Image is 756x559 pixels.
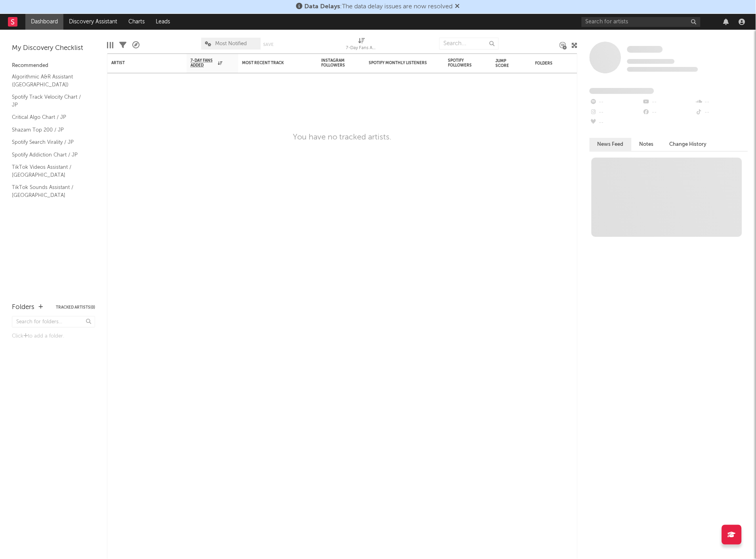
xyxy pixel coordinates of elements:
span: Tracking Since: [DATE] [627,59,675,64]
a: TikTok Videos Assistant / [GEOGRAPHIC_DATA] [12,163,87,179]
a: Critical Algo Chart / JP [12,113,87,122]
button: News Feed [590,138,632,151]
a: Leads [150,14,176,30]
div: 7-Day Fans Added (7-Day Fans Added) [346,44,378,53]
a: TikTok Sounds Assistant / [GEOGRAPHIC_DATA] [12,183,87,199]
a: Dashboard [25,14,63,30]
div: Filters [119,34,126,57]
button: Tracked Artists(0) [56,305,95,309]
a: Some Artist [627,46,663,53]
a: Algorithmic A&R Assistant ([GEOGRAPHIC_DATA]) [12,72,87,89]
div: -- [590,118,642,128]
div: -- [642,97,695,107]
div: Edit Columns [107,34,113,57]
a: Discovery Assistant [63,14,123,30]
span: Fans Added by Platform [590,88,654,94]
a: Spotify Addiction Chart / JP [12,151,87,159]
div: Spotify Followers [448,58,476,68]
div: Most Recent Track [242,61,302,65]
div: -- [695,97,748,107]
span: Dismiss [455,4,460,10]
span: Data Delays [305,4,340,10]
div: 7-Day Fans Added (7-Day Fans Added) [346,34,378,57]
input: Search... [439,38,499,50]
input: Search for artists [582,17,701,27]
div: Folders [535,61,595,66]
div: -- [695,107,748,118]
div: My Discovery Checklist [12,44,95,53]
div: Recommended [12,61,95,71]
span: 7-Day Fans Added [191,58,216,68]
input: Search for folders... [12,316,95,328]
div: You have no tracked artists. [293,133,392,142]
a: Charts [123,14,150,30]
span: Some Artist [627,46,663,53]
button: Save [263,42,274,47]
span: : The data delay issues are now resolved [305,4,453,10]
a: Shazam Top 200 / JP [12,126,87,134]
div: -- [590,97,642,107]
div: A&R Pipeline [132,34,139,57]
div: Instagram Followers [321,58,349,68]
div: -- [642,107,695,118]
span: 0 fans last week [627,67,698,72]
div: Folders [12,303,34,312]
div: Jump Score [496,59,515,68]
button: Notes [632,138,662,151]
div: Spotify Monthly Listeners [369,61,428,65]
div: Click to add a folder. [12,332,95,341]
div: Artist [111,61,171,65]
a: Spotify Search Virality / JP [12,138,87,147]
a: Spotify Track Velocity Chart / JP [12,93,87,109]
span: Most Notified [216,41,247,46]
button: Change History [662,138,715,151]
div: -- [590,107,642,118]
